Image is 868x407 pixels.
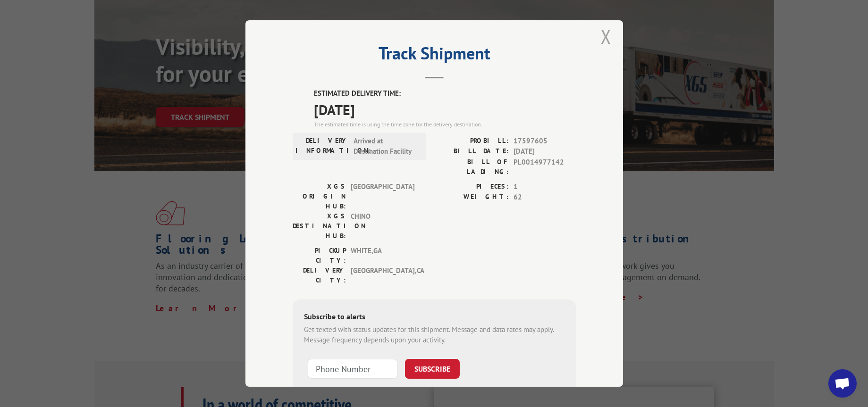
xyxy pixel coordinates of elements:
[434,182,509,192] label: PIECES:
[293,266,346,285] label: DELIVERY CITY:
[304,385,320,394] strong: Note:
[434,136,509,147] label: PROBILL:
[354,136,417,157] span: Arrived at Destination Facility
[828,369,857,398] div: Open chat
[293,47,576,65] h2: Track Shipment
[293,246,346,266] label: PICKUP CITY:
[514,182,576,192] span: 1
[308,359,397,379] input: Phone Number
[304,311,565,324] div: Subscribe to alerts
[514,192,576,203] span: 62
[293,211,346,241] label: XGS DESTINATION HUB:
[314,99,576,120] span: [DATE]
[601,24,611,49] button: Close modal
[304,324,565,346] div: Get texted with status updates for this shipment. Message and data rates may apply. Message frequ...
[405,359,460,379] button: SUBSCRIBE
[514,146,576,157] span: [DATE]
[295,136,349,157] label: DELIVERY INFORMATION:
[434,146,509,157] label: BILL DATE:
[293,182,346,211] label: XGS ORIGIN HUB:
[434,157,509,177] label: BILL OF LADING:
[314,88,576,99] label: ESTIMATED DELIVERY TIME:
[351,266,414,285] span: [GEOGRAPHIC_DATA] , CA
[351,182,414,211] span: [GEOGRAPHIC_DATA]
[434,192,509,203] label: WEIGHT:
[351,246,414,266] span: WHITE , GA
[514,157,576,177] span: PL0014977142
[314,120,576,129] div: The estimated time is using the time zone for the delivery destination.
[514,136,576,147] span: 17597605
[351,211,414,241] span: CHINO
